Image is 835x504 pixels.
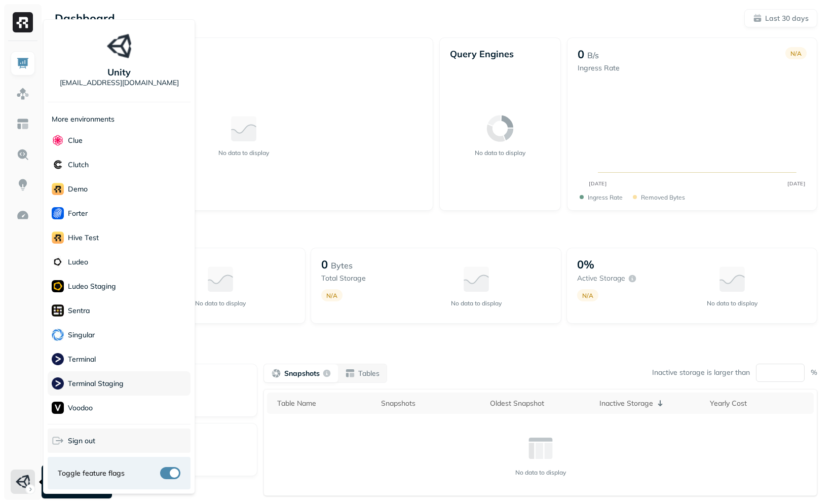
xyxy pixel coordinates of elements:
[58,469,125,478] span: Toggle feature flags
[52,256,64,268] img: Ludeo
[52,207,64,219] img: Forter
[52,377,64,390] img: Terminal Staging
[52,329,64,341] img: Singular
[68,355,96,364] p: Terminal
[52,134,64,146] img: Clue
[52,304,64,317] img: Sentra
[107,66,131,78] p: Unity
[52,402,64,414] img: Voodoo
[68,184,88,194] p: demo
[68,257,88,267] p: Ludeo
[68,330,95,340] p: Singular
[68,306,90,316] p: Sentra
[68,436,95,446] span: Sign out
[68,233,99,243] p: Hive Test
[52,280,64,292] img: Ludeo Staging
[60,78,179,88] p: [EMAIL_ADDRESS][DOMAIN_NAME]
[68,379,124,389] p: Terminal Staging
[52,353,64,365] img: Terminal
[52,114,115,124] p: More environments
[68,160,89,170] p: Clutch
[107,34,131,58] img: Unity
[68,403,93,413] p: Voodoo
[68,282,116,291] p: Ludeo Staging
[68,209,88,218] p: Forter
[68,136,83,145] p: Clue
[52,231,64,244] img: Hive Test
[52,159,64,171] img: Clutch
[52,183,64,195] img: demo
